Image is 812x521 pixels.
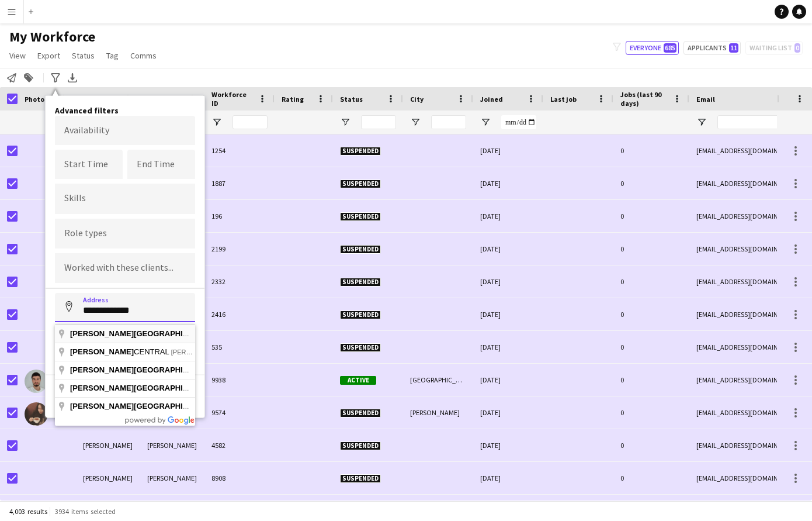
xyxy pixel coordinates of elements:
[204,429,275,461] div: 4582
[76,429,140,461] div: [PERSON_NAME]
[5,71,19,85] app-action-btn: Notify workforce
[70,402,296,410] span: [GEOGRAPHIC_DATA]
[147,95,182,103] span: Last Name
[22,71,36,85] app-action-btn: Add to tag
[130,50,157,61] span: Comms
[480,95,503,103] span: Joined
[70,365,215,374] span: [PERSON_NAME][GEOGRAPHIC_DATA]
[613,233,689,265] div: 0
[55,507,116,516] span: 3934 items selected
[70,384,215,392] span: [PERSON_NAME][GEOGRAPHIC_DATA]
[171,349,294,356] span: [PERSON_NAME], [GEOGRAPHIC_DATA]
[33,48,65,63] a: Export
[473,265,543,298] div: [DATE]
[140,429,204,461] div: [PERSON_NAME]
[25,370,48,393] img: aadam tarabe
[550,95,577,103] span: Last job
[613,167,689,199] div: 0
[204,233,275,265] div: 2199
[473,200,543,232] div: [DATE]
[340,310,381,319] span: Suspended
[70,347,134,356] span: [PERSON_NAME]
[410,95,424,103] span: City
[204,364,275,396] div: 9938
[70,347,171,356] span: CENTRAL
[67,48,99,63] a: Status
[613,396,689,429] div: 0
[410,117,421,127] button: Open Filter Menu
[340,245,381,254] span: Suspended
[233,115,268,129] input: Workforce ID Filter Input
[340,409,381,418] span: Suspended
[140,462,204,494] div: [PERSON_NAME]
[696,117,707,127] button: Open Filter Menu
[473,167,543,199] div: [DATE]
[473,331,543,363] div: [DATE]
[613,298,689,330] div: 0
[204,396,275,429] div: 9574
[340,212,381,221] span: Suspended
[83,95,119,103] span: First Name
[204,167,275,199] div: 1887
[664,43,676,53] span: 685
[37,50,60,61] span: Export
[25,402,48,426] img: Aakriti Jain
[126,48,161,63] a: Comms
[613,331,689,363] div: 0
[473,134,543,167] div: [DATE]
[340,147,381,156] span: Suspended
[403,364,473,396] div: [GEOGRAPHIC_DATA]
[473,298,543,330] div: [DATE]
[340,343,381,352] span: Suspended
[613,200,689,232] div: 0
[473,364,543,396] div: [DATE]
[70,329,215,338] span: [PERSON_NAME][GEOGRAPHIC_DATA]
[102,48,123,63] a: Tag
[65,71,79,85] app-action-btn: Export XLSX
[70,402,215,410] span: [PERSON_NAME][GEOGRAPHIC_DATA]
[211,117,222,127] button: Open Filter Menu
[620,90,668,108] span: Jobs (last 90 days)
[696,95,715,103] span: Email
[613,134,689,167] div: 0
[70,384,243,392] span: Theatre
[340,117,351,127] button: Open Filter Menu
[340,474,381,483] span: Suspended
[204,298,275,330] div: 2416
[683,41,741,55] button: Applicants11
[64,194,186,204] input: Type to search skills...
[204,265,275,298] div: 2332
[613,364,689,396] div: 0
[106,50,119,61] span: Tag
[211,90,254,108] span: Workforce ID
[340,376,376,385] span: Active
[403,396,473,429] div: [PERSON_NAME]
[613,265,689,298] div: 0
[9,28,95,46] span: My Workforce
[473,429,543,461] div: [DATE]
[76,462,140,494] div: [PERSON_NAME]
[613,462,689,494] div: 0
[473,233,543,265] div: [DATE]
[340,95,363,103] span: Status
[204,331,275,363] div: 535
[48,71,63,85] app-action-btn: Advanced filters
[25,95,44,103] span: Photo
[64,263,186,274] input: Type to search clients...
[204,462,275,494] div: 8908
[480,117,491,127] button: Open Filter Menu
[340,180,381,188] span: Suspended
[70,365,296,374] span: [GEOGRAPHIC_DATA]
[64,229,186,239] input: Type to search role types...
[473,462,543,494] div: [DATE]
[431,115,466,129] input: City Filter Input
[340,278,381,287] span: Suspended
[204,200,275,232] div: 196
[501,115,536,129] input: Joined Filter Input
[282,95,304,103] span: Rating
[9,50,26,61] span: View
[55,105,195,116] h4: Advanced filters
[204,134,275,167] div: 1254
[361,115,396,129] input: Status Filter Input
[72,50,95,61] span: Status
